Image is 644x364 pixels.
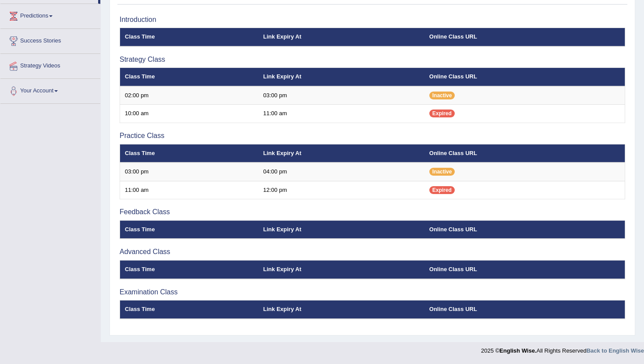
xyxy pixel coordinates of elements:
th: Link Expiry At [258,28,425,46]
h3: Practice Class [120,132,625,140]
th: Class Time [120,300,258,319]
td: 02:00 pm [120,86,258,105]
h3: Feedback Class [120,208,625,216]
td: 10:00 am [120,105,258,123]
td: 11:00 am [120,181,258,199]
h3: Advanced Class [120,248,625,256]
a: Back to English Wise [587,347,644,354]
th: Class Time [120,260,258,279]
td: 03:00 pm [120,163,258,181]
th: Link Expiry At [258,144,425,163]
th: Link Expiry At [258,260,425,279]
span: Expired [429,186,455,194]
th: Class Time [120,68,258,86]
th: Class Time [120,220,258,239]
th: Class Time [120,28,258,46]
a: Predictions [0,4,100,26]
a: Success Stories [0,29,100,51]
th: Online Class URL [425,220,625,239]
span: Expired [429,110,455,117]
h3: Strategy Class [120,56,625,64]
td: 03:00 pm [258,86,425,105]
h3: Examination Class [120,288,625,296]
td: 04:00 pm [258,163,425,181]
span: Inactive [429,92,455,99]
th: Online Class URL [425,68,625,86]
th: Link Expiry At [258,68,425,86]
th: Online Class URL [425,260,625,279]
th: Link Expiry At [258,220,425,239]
td: 12:00 pm [258,181,425,199]
td: 11:00 am [258,105,425,123]
th: Online Class URL [425,28,625,46]
div: 2025 © All Rights Reserved [481,342,644,355]
th: Online Class URL [425,144,625,163]
span: Inactive [429,168,455,176]
strong: English Wise. [499,347,536,354]
h3: Introduction [120,16,625,24]
th: Class Time [120,144,258,163]
a: Strategy Videos [0,54,100,76]
a: Your Account [0,79,100,101]
th: Link Expiry At [258,300,425,319]
th: Online Class URL [425,300,625,319]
